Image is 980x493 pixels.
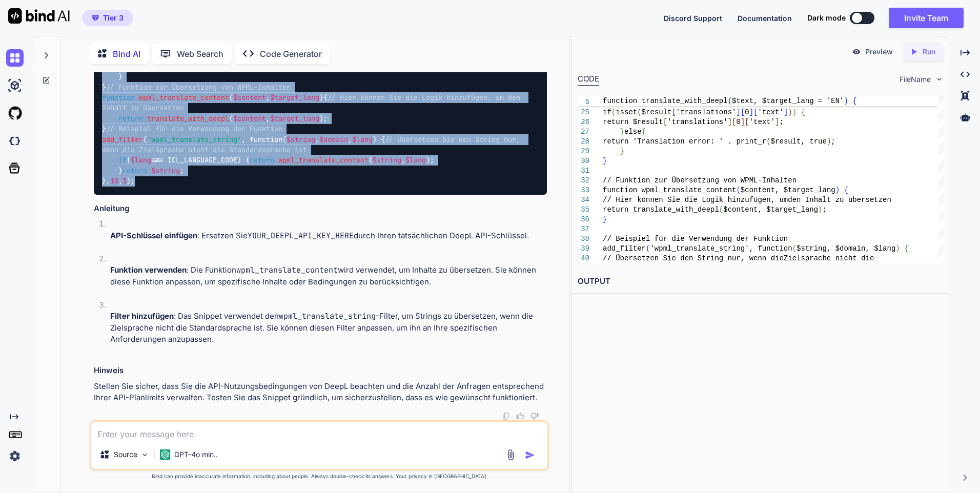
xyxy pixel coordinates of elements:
[758,108,784,116] span: 'text'
[611,108,616,116] span: (
[236,265,338,275] code: wpml_translate_content
[603,186,736,194] span: function wpml_translate_content
[502,412,510,420] img: copy
[664,13,722,24] button: Discord Support
[578,195,589,205] div: 34
[6,132,24,150] img: darkCloudIdeIcon
[797,244,895,253] span: $string, $domain, $lang
[147,114,229,123] span: translate_with_deepl
[118,114,143,123] span: return
[603,254,784,262] span: // Übersetzen Sie den String nur, wenn die
[889,8,964,28] button: Invite Team
[741,186,835,194] span: $content, $target_lang
[578,117,589,127] div: 26
[775,118,779,126] span: ]
[373,156,401,165] span: $string
[110,231,197,240] strong: API-Schlüssel einfügen
[738,13,792,24] button: Documentation
[578,186,589,195] div: 33
[110,311,547,345] p: : Das Snippet verwendet den -Filter, um Strings zu übersetzen, wenn die Zielsprache nicht die Sta...
[741,108,745,116] span: [
[122,177,127,186] span: 3
[578,205,589,215] div: 35
[578,166,589,176] div: 31
[723,206,818,214] span: $content, $target_lang
[603,137,766,146] span: return 'Translation error: ' . print_r
[102,93,524,112] span: // Hier können Sie die Logik hinzufügen, um den Inhalt zu übersetzen
[620,147,624,155] span: }
[667,118,728,126] span: 'translations'
[102,135,143,144] span: add_filter
[92,15,99,21] img: premium
[642,108,672,116] span: $result
[140,450,149,459] img: Pick Models
[287,135,315,144] span: $string
[248,231,354,241] code: YOUR_DEEPL_API_KEY_HERE
[578,254,589,263] div: 40
[650,244,792,253] span: 'wpml_translate_string', function
[603,97,728,105] span: function translate_with_deepl
[844,97,848,105] span: )
[603,206,719,214] span: return translate_with_deepl
[852,97,856,105] span: {
[319,135,348,144] span: $domain
[895,244,900,253] span: )
[233,114,266,123] span: $content
[603,215,607,223] span: }
[788,108,792,116] span: )
[771,137,827,146] span: $result, true
[784,108,788,116] span: ]
[6,105,24,122] img: githubLight
[923,47,935,57] p: Run
[571,270,950,294] h2: OUTPUT
[8,8,70,24] img: Bind AI
[94,381,547,404] p: Stellen Sie sicher, dass Sie die API-Nutzungsbedingungen von DeepL beachten und die Anzahl der An...
[405,156,426,165] span: $lang
[6,447,24,465] img: settings
[177,48,223,60] p: Web Search
[102,93,135,102] span: function
[102,135,524,154] span: // Übersetzen Sie den String nur, wenn die Zielsprache nicht die Standardsprache ist
[603,235,788,243] span: // Beispiel für die Verwendung der Funktion
[844,186,848,194] span: {
[147,135,241,144] span: 'wpml_translate_string'
[624,128,642,136] span: else
[732,97,844,105] span: $text, $target_lang = 'EN'
[792,108,797,116] span: )
[270,93,319,102] span: $target_lang
[935,75,944,84] img: chevron down
[578,215,589,224] div: 36
[753,108,758,116] span: [
[745,118,749,126] span: [
[732,118,736,126] span: [
[233,93,266,102] span: $content
[676,108,737,116] span: 'translations'
[6,77,24,94] img: ai-studio
[82,10,133,26] button: premiumTier 3
[780,118,784,126] span: ;
[616,108,637,116] span: isset
[578,244,589,254] div: 39
[671,108,676,116] span: [
[578,234,589,244] div: 38
[784,254,874,262] span: Zielsprache nicht die
[90,473,549,480] p: Bind can provide inaccurate information, including about people. Always double-check its answers....
[736,108,740,116] span: ]
[664,14,722,23] span: Discord Support
[823,206,827,214] span: ;
[118,156,127,165] span: if
[603,108,611,116] span: if
[719,206,723,214] span: (
[114,449,137,460] p: Source
[745,108,749,116] span: 0
[113,48,140,60] p: Bind AI
[865,47,893,57] p: Preview
[578,127,589,137] div: 27
[831,137,835,146] span: ;
[603,118,663,126] span: return $result
[516,412,524,420] img: like
[620,128,624,136] span: }
[578,147,589,156] div: 29
[818,206,822,214] span: )
[110,230,547,242] p: : Ersetzen Sie durch Ihren tatsächlichen DeepL API-Schlüssel.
